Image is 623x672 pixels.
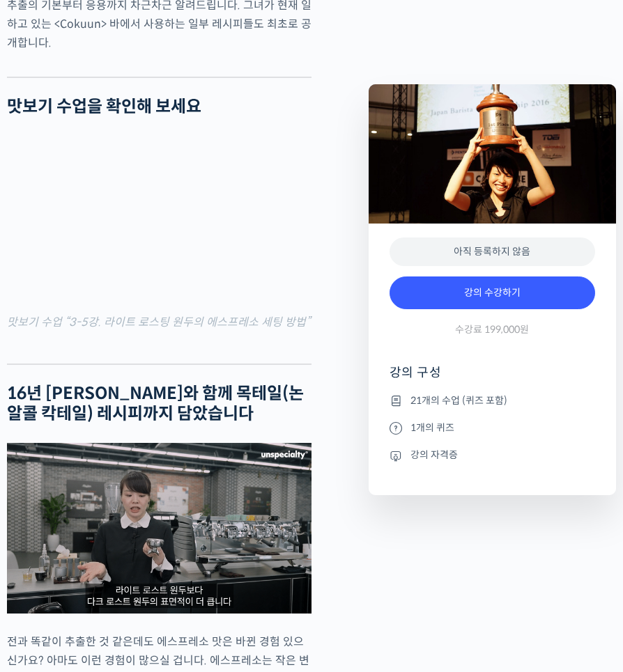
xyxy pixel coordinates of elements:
[455,323,529,336] span: 수강료 199,000원
[128,463,144,474] span: 대화
[215,462,232,474] span: 설정
[390,419,595,436] li: 1개의 퀴즈
[92,442,180,476] a: 대화
[180,442,268,476] a: 설정
[44,462,52,474] span: 홈
[7,384,311,424] h2: 16년 [PERSON_NAME]와 함께 목테일(논알콜 칵테일) 레시피까지 담았습니다
[390,237,595,266] div: 아직 등록하지 않음
[390,276,595,310] a: 강의 수강하기
[390,447,595,464] li: 강의 자격증
[390,364,595,392] h4: 강의 구성
[7,315,310,329] mark: 맛보기 수업 “3-5강. 라이트 로스팅 원두의 에스프레소 세팅 방법”
[4,442,92,476] a: 홈
[7,97,311,117] h2: 맛보기 수업을 확인해 보세요
[390,392,595,409] li: 21개의 수업 (퀴즈 포함)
